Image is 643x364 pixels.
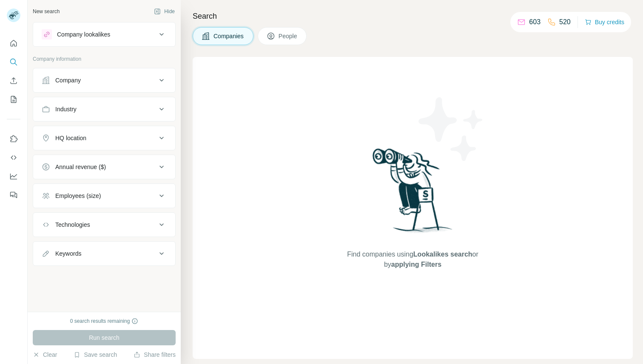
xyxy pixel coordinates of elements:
[7,169,20,184] button: Dashboard
[7,73,20,88] button: Enrich CSV
[279,32,298,40] span: People
[33,8,60,15] div: New search
[213,32,245,40] span: Companies
[55,192,101,200] div: Employees (size)
[33,70,175,90] button: Company
[57,30,110,39] div: Company lookalikes
[529,17,541,27] p: 603
[7,131,20,147] button: Use Surfe on LinkedIn
[134,350,176,359] button: Share filters
[74,350,117,359] button: Save search
[55,249,81,258] div: Keywords
[33,128,175,148] button: HQ location
[33,186,175,206] button: Employees (size)
[148,5,181,18] button: Hide
[7,92,20,107] button: My lists
[7,187,20,203] button: Feedback
[413,91,489,167] img: Surfe Illustration - Stars
[391,261,441,268] span: applying Filters
[33,99,175,119] button: Industry
[344,249,481,270] span: Find companies using or by
[55,76,81,85] div: Company
[70,317,139,325] div: 0 search results remaining
[33,157,175,177] button: Annual revenue ($)
[55,134,86,142] div: HQ location
[7,54,20,70] button: Search
[369,146,457,241] img: Surfe Illustration - Woman searching with binoculars
[33,350,57,359] button: Clear
[585,16,624,28] button: Buy credits
[193,10,633,22] h4: Search
[33,243,175,264] button: Keywords
[7,36,20,51] button: Quick start
[33,214,175,235] button: Technologies
[33,55,176,63] p: Company information
[7,150,20,165] button: Use Surfe API
[55,220,90,229] div: Technologies
[55,163,106,171] div: Annual revenue ($)
[33,24,175,45] button: Company lookalikes
[559,17,571,27] p: 520
[413,251,472,258] span: Lookalikes search
[55,105,77,113] div: Industry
